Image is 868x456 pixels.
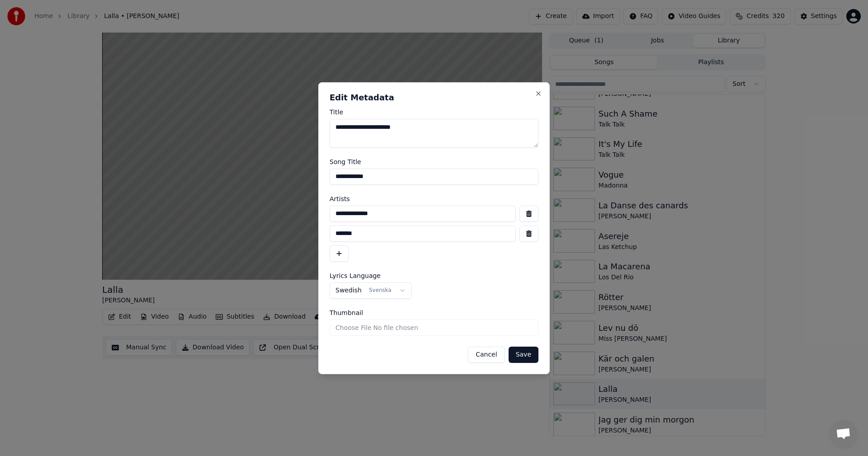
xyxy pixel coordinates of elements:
[330,196,538,202] label: Artists
[330,310,363,316] span: Thumbnail
[330,159,538,165] label: Song Title
[330,94,538,102] h2: Edit Metadata
[330,109,538,115] label: Title
[330,273,381,279] span: Lyrics Language
[468,347,505,363] button: Cancel
[509,347,538,363] button: Save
